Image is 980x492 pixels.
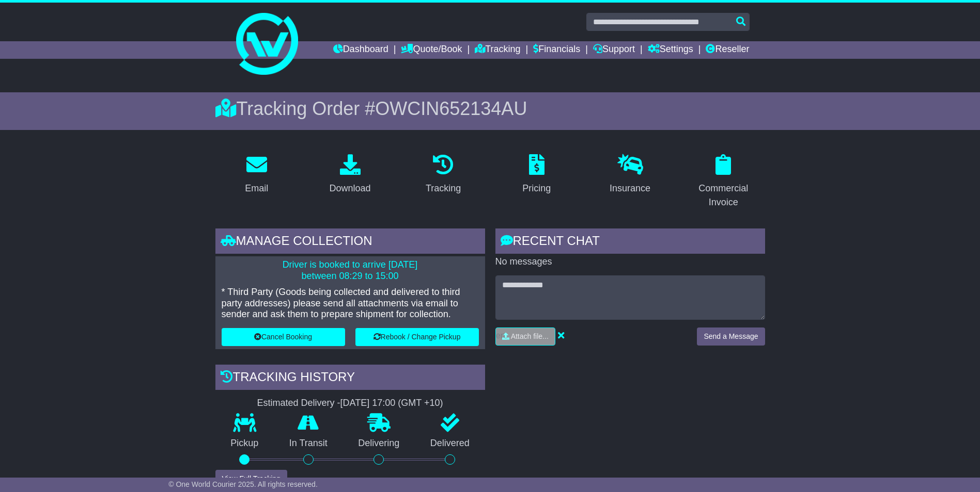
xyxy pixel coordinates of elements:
[355,328,479,346] button: Rebook / Change Pickup
[426,182,461,195] div: Tracking
[375,98,527,119] span: OWCIN652134AU
[648,41,693,59] a: Settings
[593,41,635,59] a: Support
[610,182,650,195] div: Insurance
[495,228,765,256] div: RECENT CHAT
[333,41,388,59] a: Dashboard
[222,259,479,282] p: Driver is booked to arrive [DATE] between 08:29 to 15:00
[689,182,758,209] div: Commercial Invoice
[682,151,765,213] a: Commercial Invoice
[343,438,415,449] p: Delivering
[516,151,557,199] a: Pricing
[522,182,551,195] div: Pricing
[168,480,318,488] span: © One World Courier 2025. All rights reserved.
[215,365,485,392] div: Tracking history
[322,151,377,199] a: Download
[215,438,274,449] p: Pickup
[222,328,345,346] button: Cancel Booking
[215,97,765,120] div: Tracking Order #
[215,228,485,256] div: Manage collection
[475,41,520,59] a: Tracking
[415,438,485,449] p: Delivered
[238,151,275,199] a: Email
[215,470,287,488] button: View Full Tracking
[495,256,765,268] p: No messages
[215,398,485,409] div: Estimated Delivery -
[697,327,765,346] button: Send a Message
[419,151,468,199] a: Tracking
[401,41,462,59] a: Quote/Book
[603,151,657,199] a: Insurance
[274,438,343,449] p: In Transit
[222,287,479,320] p: * Third Party (Goods being collected and delivered to third party addresses) please send all atta...
[329,182,370,195] div: Download
[245,182,268,195] div: Email
[340,398,443,409] div: [DATE] 17:00 (GMT +10)
[706,41,749,59] a: Reseller
[533,41,580,59] a: Financials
